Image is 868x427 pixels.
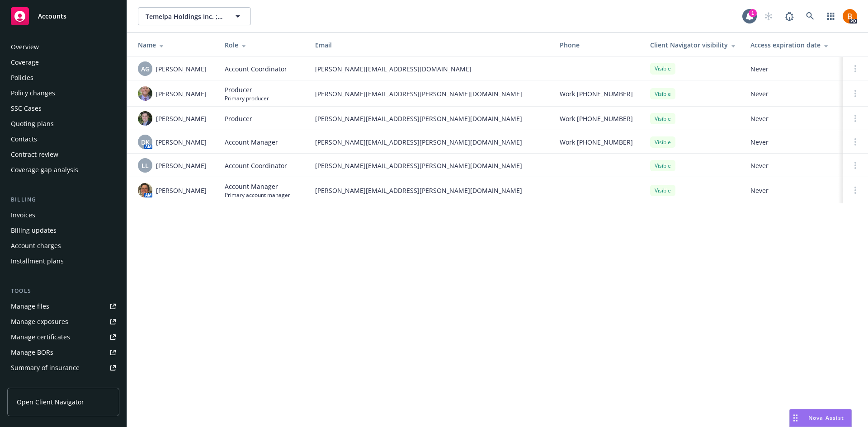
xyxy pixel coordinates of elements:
[315,64,545,74] span: [PERSON_NAME][EMAIL_ADDRESS][DOMAIN_NAME]
[843,9,857,23] img: photo
[790,409,801,427] div: Drag to move
[750,137,835,147] span: Never
[7,208,119,222] a: Invoices
[315,137,545,147] span: [PERSON_NAME][EMAIL_ADDRESS][PERSON_NAME][DOMAIN_NAME]
[225,182,290,191] span: Account Manager
[315,161,545,170] span: [PERSON_NAME][EMAIL_ADDRESS][PERSON_NAME][DOMAIN_NAME]
[11,70,33,85] div: Policies
[7,314,119,329] a: Manage exposures
[650,185,675,196] div: Visible
[315,186,545,195] span: [PERSON_NAME][EMAIL_ADDRESS][PERSON_NAME][DOMAIN_NAME]
[11,117,54,131] div: Quoting plans
[7,117,119,131] a: Quoting plans
[7,147,119,162] a: Contract review
[138,40,210,50] div: Name
[7,101,119,116] a: SSC Cases
[560,137,633,147] span: Work [PHONE_NUMBER]
[749,9,757,17] div: 1
[138,86,152,101] img: photo
[750,64,835,74] span: Never
[560,40,636,50] div: Phone
[7,4,119,29] a: Accounts
[7,40,119,54] a: Overview
[750,186,835,195] span: Never
[11,239,61,253] div: Account charges
[560,89,633,99] span: Work [PHONE_NUMBER]
[156,137,207,147] span: [PERSON_NAME]
[11,314,68,329] div: Manage exposures
[38,13,66,20] span: Accounts
[11,86,55,100] div: Policy changes
[7,86,119,100] a: Policy changes
[138,7,251,25] button: Temelpa Holdings Inc. ; Rainbow MGA Insurance Agency, Inc.
[7,55,119,70] a: Coverage
[225,114,252,123] span: Producer
[141,137,150,147] span: DK
[7,299,119,314] a: Manage files
[808,414,844,422] span: Nova Assist
[11,147,58,162] div: Contract review
[156,89,207,99] span: [PERSON_NAME]
[225,137,278,147] span: Account Manager
[11,345,53,360] div: Manage BORs
[11,254,64,268] div: Installment plans
[11,361,80,375] div: Summary of insurance
[11,208,35,222] div: Invoices
[225,40,301,50] div: Role
[7,223,119,238] a: Billing updates
[650,136,675,148] div: Visible
[315,114,545,123] span: [PERSON_NAME][EMAIL_ADDRESS][PERSON_NAME][DOMAIN_NAME]
[780,7,798,25] a: Report a Bug
[7,361,119,375] a: Summary of insurance
[789,409,852,427] button: Nova Assist
[7,163,119,177] a: Coverage gap analysis
[7,345,119,360] a: Manage BORs
[225,85,269,94] span: Producer
[7,330,119,344] a: Manage certificates
[7,70,119,85] a: Policies
[146,12,224,21] span: Temelpa Holdings Inc. ; Rainbow MGA Insurance Agency, Inc.
[11,163,78,177] div: Coverage gap analysis
[650,160,675,171] div: Visible
[11,223,57,238] div: Billing updates
[750,161,835,170] span: Never
[7,195,119,204] div: Billing
[822,7,840,25] a: Switch app
[7,132,119,146] a: Contacts
[7,254,119,268] a: Installment plans
[801,7,819,25] a: Search
[17,397,84,407] span: Open Client Navigator
[138,183,152,197] img: photo
[11,101,42,116] div: SSC Cases
[156,161,207,170] span: [PERSON_NAME]
[11,55,39,70] div: Coverage
[156,114,207,123] span: [PERSON_NAME]
[7,239,119,253] a: Account charges
[7,286,119,296] div: Tools
[138,111,152,126] img: photo
[225,64,287,74] span: Account Coordinator
[759,7,778,25] a: Start snowing
[142,161,149,170] span: LL
[11,40,39,54] div: Overview
[650,88,675,99] div: Visible
[11,299,49,314] div: Manage files
[225,191,290,199] span: Primary account manager
[11,330,70,344] div: Manage certificates
[750,40,835,50] div: Access expiration date
[650,63,675,74] div: Visible
[225,161,287,170] span: Account Coordinator
[315,40,545,50] div: Email
[156,186,207,195] span: [PERSON_NAME]
[650,113,675,124] div: Visible
[750,114,835,123] span: Never
[315,89,545,99] span: [PERSON_NAME][EMAIL_ADDRESS][PERSON_NAME][DOMAIN_NAME]
[750,89,835,99] span: Never
[560,114,633,123] span: Work [PHONE_NUMBER]
[650,40,736,50] div: Client Navigator visibility
[141,64,150,74] span: AG
[156,64,207,74] span: [PERSON_NAME]
[11,132,37,146] div: Contacts
[225,94,269,102] span: Primary producer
